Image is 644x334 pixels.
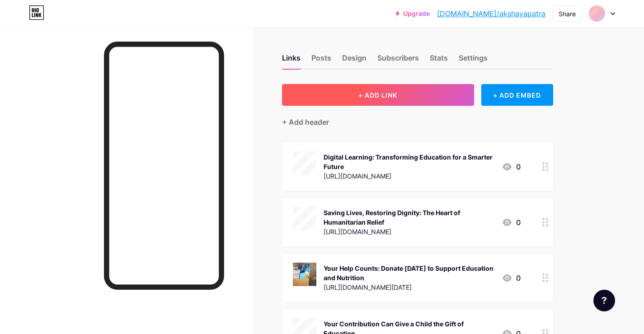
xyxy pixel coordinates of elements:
a: [DOMAIN_NAME]/akshayapatra [437,8,545,19]
span: + ADD LINK [358,91,397,99]
div: Subscribers [377,52,419,69]
div: [URL][DOMAIN_NAME] [324,227,494,236]
div: Posts [311,52,331,69]
img: Your Help Counts: Donate Today to Support Education and Nutrition [293,263,316,286]
button: + ADD LINK [282,84,474,106]
a: Upgrade [395,10,430,17]
div: Digital Learning: Transforming Education for a Smarter Future [324,152,494,171]
div: Saving Lives, Restoring Dignity: The Heart of Humanitarian Relief [324,208,494,227]
div: 0 [502,217,521,228]
div: + ADD EMBED [481,84,553,106]
div: [URL][DOMAIN_NAME][DATE] [324,282,494,292]
div: Links [282,52,301,69]
div: Stats [430,52,448,69]
div: Your Help Counts: Donate [DATE] to Support Education and Nutrition [324,263,494,282]
div: Share [559,9,576,19]
div: 0 [502,273,521,283]
div: Design [342,52,367,69]
div: 0 [502,161,521,172]
div: Settings [459,52,488,69]
div: + Add header [282,117,329,127]
div: [URL][DOMAIN_NAME] [324,171,494,181]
